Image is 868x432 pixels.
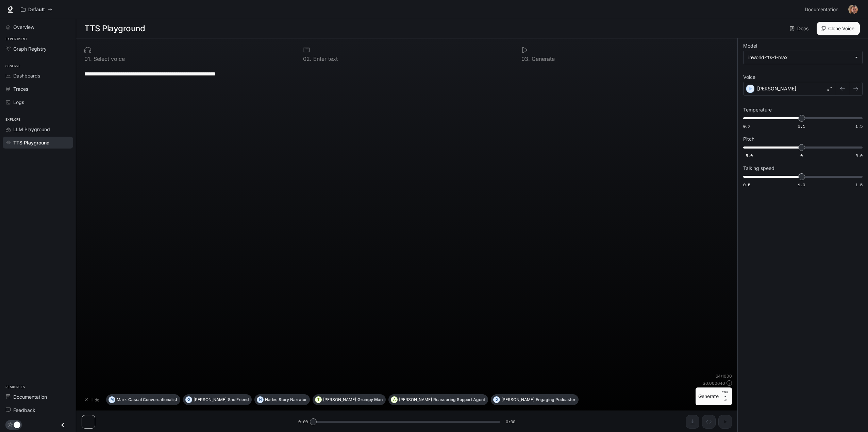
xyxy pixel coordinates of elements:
p: Hades [265,398,277,402]
div: H [257,394,263,405]
p: Generate [530,56,555,62]
div: O [186,394,192,405]
div: inworld-tts-1-max [748,54,851,61]
a: LLM Playground [3,123,73,135]
span: -5.0 [743,153,753,158]
a: Documentation [3,391,73,403]
button: MMarkCasual Conversationalist [106,394,180,405]
p: Casual Conversationalist [128,398,177,402]
span: 1.0 [798,182,805,188]
p: [PERSON_NAME] [323,398,356,402]
button: All workspaces [18,3,55,16]
button: GenerateCTRL +⏎ [696,387,732,405]
span: Overview [13,23,34,31]
button: User avatar [846,3,860,16]
button: Close drawer [55,418,70,432]
p: CTRL + [721,390,729,398]
span: Traces [13,85,28,92]
a: Docs [788,22,811,35]
p: [PERSON_NAME] [501,398,534,402]
span: Dark mode toggle [14,421,20,428]
p: 0 2 . [303,56,312,62]
a: Overview [3,21,73,33]
p: $ 0.000640 [703,380,725,386]
a: Logs [3,96,73,108]
p: Reassuring Support Agent [433,398,485,402]
span: TTS Playground [13,139,50,146]
button: D[PERSON_NAME]Engaging Podcaster [491,394,579,405]
button: Hide [82,394,103,405]
span: 5.0 [855,153,863,158]
a: TTS Playground [3,137,73,149]
button: Clone Voice [817,22,860,35]
span: 1.1 [798,123,805,129]
p: Sad Friend [228,398,249,402]
a: Traces [3,83,73,95]
p: Grumpy Man [357,398,383,402]
img: User avatar [848,5,858,14]
span: 1.5 [855,182,863,188]
p: Engaging Podcaster [536,398,575,402]
div: inworld-tts-1-max [744,51,862,64]
p: 0 3 . [521,56,530,62]
a: Documentation [802,3,844,16]
p: Talking speed [743,166,774,171]
span: 0 [800,153,803,158]
p: Temperature [743,107,772,112]
span: Graph Registry [13,45,47,52]
div: A [391,394,397,405]
button: HHadesStory Narrator [254,394,310,405]
h1: TTS Playground [84,22,145,35]
div: M [109,394,115,405]
p: Voice [743,75,755,80]
span: 0.7 [743,123,750,129]
p: [PERSON_NAME] [194,398,227,402]
a: Dashboards [3,70,73,82]
span: 0.5 [743,182,750,188]
p: Select voice [92,56,125,62]
button: T[PERSON_NAME]Grumpy Man [313,394,386,405]
span: Logs [13,99,24,106]
span: LLM Playground [13,126,50,133]
p: Enter text [312,56,338,62]
p: 64 / 1000 [716,373,732,379]
p: Story Narrator [279,398,307,402]
p: 0 1 . [84,56,92,62]
a: Graph Registry [3,43,73,55]
span: 1.5 [855,123,863,129]
p: [PERSON_NAME] [757,85,796,92]
button: O[PERSON_NAME]Sad Friend [183,394,252,405]
span: Dashboards [13,72,40,79]
p: [PERSON_NAME] [399,398,432,402]
div: T [315,394,321,405]
button: A[PERSON_NAME]Reassuring Support Agent [388,394,488,405]
a: Feedback [3,404,73,416]
div: D [494,394,500,405]
span: Documentation [805,5,838,14]
p: ⏎ [721,390,729,402]
p: Model [743,44,757,48]
p: Pitch [743,137,754,141]
span: Feedback [13,407,35,414]
p: Default [28,7,45,13]
p: Mark [117,398,127,402]
span: Documentation [13,393,47,400]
